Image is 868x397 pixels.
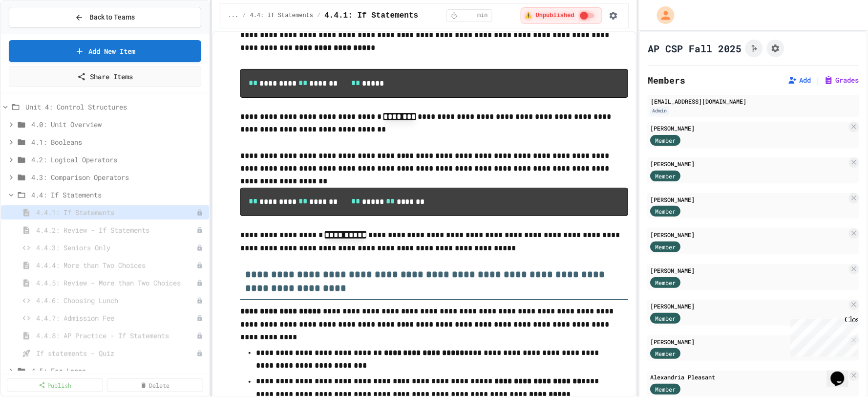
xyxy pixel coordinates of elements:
span: 4.2: Logical Operators [31,154,205,165]
div: My Account [647,4,677,26]
span: 4.4.1: If Statements [36,207,196,218]
span: 4.4.7: Admission Fee [36,313,196,323]
a: Publish [7,378,103,392]
div: [PERSON_NAME] [651,159,847,168]
span: ⚠️ Unpublished [525,12,574,20]
span: Member [656,207,676,216]
div: Unpublished [196,227,203,234]
a: Share Items [9,66,201,87]
span: ... [228,12,239,20]
button: Click to see fork details [745,40,763,57]
span: Back to Teams [89,12,135,22]
div: [PERSON_NAME] [651,124,847,132]
div: [PERSON_NAME] [651,266,847,275]
span: 4.0: Unit Overview [31,119,205,130]
span: 4.4.2: Review - If Statements [36,225,196,235]
div: Admin [651,107,669,115]
span: 4.4.1: If Statements [325,10,419,22]
span: / [317,12,320,20]
div: Chat with us now!Close [4,4,67,62]
span: 4.4.3: Seniors Only [36,243,196,253]
span: min [477,12,488,20]
span: 4.4.4: More than Two Choices [36,260,196,270]
div: Unpublished [196,209,203,216]
span: Member [656,385,676,394]
span: 4.4.8: AP Practice - If Statements [36,331,196,341]
button: Back to Teams [9,7,201,28]
a: Delete [107,378,203,392]
span: Unit 4: Control Structures [25,102,205,112]
span: Member [656,349,676,358]
div: ⚠️ Students cannot see this content! Click the toggle to publish it and make it visible to your c... [521,7,602,24]
button: Grades [824,75,859,85]
h2: Members [648,73,685,87]
iframe: chat widget [827,358,858,387]
div: Unpublished [196,315,203,322]
span: 4.3: Comparison Operators [31,172,205,182]
span: Member [656,172,676,180]
span: 4.4: If Statements [250,12,314,20]
div: [PERSON_NAME] [651,302,847,310]
span: Member [656,136,676,145]
h1: AP CSP Fall 2025 [648,42,741,55]
button: Add [788,75,811,85]
div: Unpublished [196,350,203,357]
span: 4.1: Booleans [31,137,205,147]
span: / [242,12,246,20]
a: Add New Item [9,40,201,62]
span: 4.4.6: Choosing Lunch [36,295,196,306]
span: 4.4.5: Review - More than Two Choices [36,278,196,288]
span: If statements - Quiz [36,348,196,358]
div: Unpublished [196,297,203,304]
span: 4.4: If Statements [31,190,205,200]
div: [PERSON_NAME] [651,195,847,204]
button: Assignment Settings [767,40,784,57]
div: Unpublished [196,244,203,251]
iframe: chat widget [787,315,858,357]
span: | [815,74,820,86]
span: Member [656,243,676,251]
span: Member [656,314,676,323]
div: Unpublished [196,332,203,339]
span: 4.5: For Loops [31,366,205,376]
div: Alexandria Pleasant [651,373,847,381]
div: [PERSON_NAME] [651,230,847,239]
span: Member [656,278,676,287]
div: [PERSON_NAME] [651,337,847,346]
div: Unpublished [196,262,203,269]
div: [EMAIL_ADDRESS][DOMAIN_NAME] [651,97,856,106]
div: Unpublished [196,280,203,287]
